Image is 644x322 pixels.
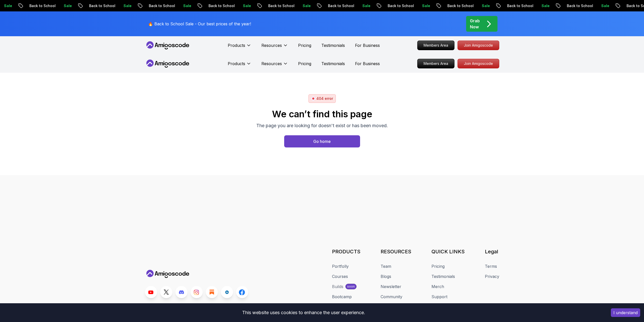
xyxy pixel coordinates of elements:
p: Sale [413,3,429,8]
div: Go home [313,138,331,144]
p: Products [228,61,245,67]
a: Bootcamp [332,294,352,300]
p: Back to School [200,3,234,8]
a: LinkedIn link [221,286,233,298]
p: Sale [115,3,131,8]
button: Accept cookies [611,308,640,317]
p: Resources [261,61,282,67]
a: Courses [332,273,348,279]
p: Members Area [418,59,454,68]
p: Join Amigoscode [458,59,499,68]
div: Builds [332,283,343,290]
h3: RESOURCES [381,248,411,255]
button: Products [228,42,251,52]
a: Merch [431,283,444,290]
a: Pricing [298,42,311,48]
a: Portfolly [332,263,349,269]
p: soon [347,285,355,289]
p: Back to School [20,3,55,8]
a: Pricing [431,263,445,269]
p: Sale [234,3,250,8]
h2: We can’t find this page [256,109,388,119]
a: Terms [485,263,497,269]
a: For Business [355,61,380,67]
p: Back to School [140,3,174,8]
button: Go home [284,135,360,147]
a: Support [431,294,447,300]
p: Products [228,42,245,48]
button: Resources [261,61,288,71]
a: Community [381,294,402,300]
a: Testimonials [431,273,455,279]
p: Sale [294,3,310,8]
p: Back to School [259,3,294,8]
a: Testimonials [321,42,345,48]
a: Join Amigoscode [458,41,499,50]
a: Twitter link [160,286,172,298]
div: This website uses cookies to enhance the user experience. [4,307,603,318]
p: Sale [533,3,549,8]
p: Join Amigoscode [458,41,499,50]
a: Join Amigoscode [458,59,499,68]
a: Testimonials [321,61,345,67]
h3: PRODUCTS [332,248,360,255]
p: Back to School [439,3,473,8]
a: Team [381,263,391,269]
a: Pricing [298,61,311,67]
p: Sale [55,3,71,8]
p: Sale [592,3,609,8]
a: Blogs [381,273,391,279]
a: Discord link [175,286,188,298]
h3: QUICK LINKS [431,248,465,255]
p: Back to School [80,3,115,8]
p: Resources [261,42,282,48]
a: Newsletter [381,283,401,290]
h3: Legal [485,248,499,255]
button: Products [228,61,251,71]
p: The page you are looking for doesn't exist or has been moved. [256,122,388,129]
p: Back to School [498,3,533,8]
a: Members Area [417,41,454,50]
p: Grab Now [470,18,480,30]
a: For Business [355,42,380,48]
p: Sale [473,3,489,8]
a: Youtube link [145,286,157,298]
p: 🔥 Back to School Sale - Our best prices of the year! [148,21,251,27]
button: Resources [261,42,288,52]
a: Home page [284,135,360,147]
p: Sale [174,3,191,8]
p: Sale [354,3,370,8]
p: Members Area [418,41,454,50]
p: Back to School [379,3,413,8]
a: Instagram link [191,286,203,298]
a: Facebook link [236,286,248,298]
a: Members Area [417,59,454,68]
p: 404 error [316,96,333,101]
p: Back to School [319,3,354,8]
a: Privacy [485,273,499,279]
p: Back to School [558,3,592,8]
a: Blog link [206,286,218,298]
